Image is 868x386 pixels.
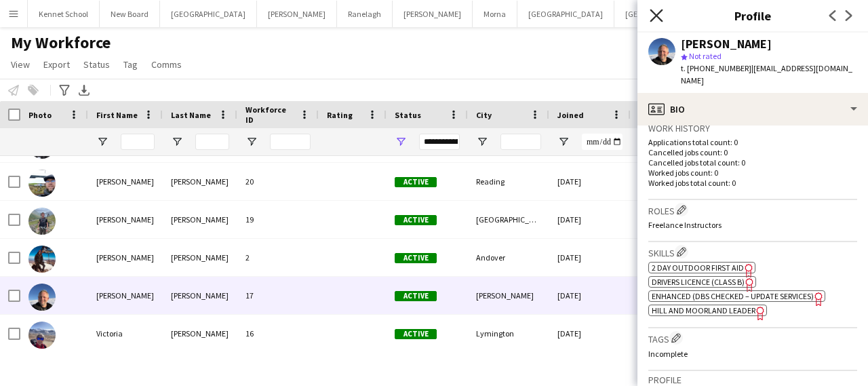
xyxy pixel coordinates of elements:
span: Status [395,110,421,120]
h3: Profile [648,374,857,386]
span: Not rated [689,51,722,61]
app-action-btn: Advanced filters [56,82,73,98]
div: [PERSON_NAME] [88,277,163,314]
span: Active [395,329,437,339]
p: Cancelled jobs count: 0 [648,147,857,157]
div: 16 [237,315,319,352]
input: First Name Filter Input [121,134,155,150]
span: Enhanced (DBS Checked – Update Services) [652,291,814,301]
div: [DATE] [549,277,631,314]
div: 17 [237,277,319,314]
span: Drivers Licence (Class B) [652,277,745,287]
input: Last Name Filter Input [195,134,229,150]
span: Tag [123,58,138,71]
a: View [5,56,35,73]
span: My Workforce [11,33,111,53]
div: [PERSON_NAME] [88,201,163,238]
h3: Tags [648,331,857,345]
span: Joined [557,110,584,120]
div: [PERSON_NAME] [163,201,237,238]
p: Worked jobs total count: 0 [648,178,857,188]
span: City [476,110,492,120]
div: [DATE] [549,163,631,200]
div: Bio [637,93,868,126]
div: [DATE] [549,239,631,276]
div: [PERSON_NAME] [88,163,163,200]
div: [PERSON_NAME] [468,277,549,314]
h3: Skills [648,245,857,259]
p: Cancelled jobs total count: 0 [648,157,857,168]
a: Status [78,56,115,73]
div: 20 [237,163,319,200]
span: Status [83,58,110,71]
button: Open Filter Menu [171,136,183,148]
button: Open Filter Menu [557,136,570,148]
p: Applications total count: 0 [648,137,857,147]
span: Export [43,58,70,71]
p: Worked jobs count: 0 [648,168,857,178]
div: [GEOGRAPHIC_DATA] [468,201,549,238]
div: Lymington [468,315,549,352]
div: [PERSON_NAME] [163,163,237,200]
span: Active [395,253,437,263]
h3: Roles [648,203,857,217]
div: [PERSON_NAME] [163,239,237,276]
img: Simon Blackbourn [28,284,56,311]
span: Comms [151,58,182,71]
h3: Profile [637,7,868,24]
img: Richard Duckett [28,170,56,197]
span: Photo [28,110,52,120]
a: Export [38,56,75,73]
button: Open Filter Menu [96,136,108,148]
button: Open Filter Menu [476,136,488,148]
input: Joined Filter Input [582,134,623,150]
span: Freelance Instructors [648,220,722,230]
div: [PERSON_NAME] [88,239,163,276]
button: [GEOGRAPHIC_DATA] [517,1,614,27]
span: | [EMAIL_ADDRESS][DOMAIN_NAME] [681,63,852,85]
h3: Work history [648,122,857,134]
span: Active [395,215,437,225]
button: [GEOGRAPHIC_DATA] [614,1,711,27]
span: Last Name [171,110,211,120]
button: Kennet School [28,1,100,27]
button: Open Filter Menu [395,136,407,148]
div: Andover [468,239,549,276]
a: Tag [118,56,143,73]
div: [PERSON_NAME] [163,315,237,352]
img: Victoria Smalley [28,322,56,349]
div: Victoria [88,315,163,352]
input: Workforce ID Filter Input [270,134,311,150]
div: 2 [237,239,319,276]
span: Hill and Moorland Leader [652,305,755,315]
div: [PERSON_NAME] [681,38,772,50]
button: [PERSON_NAME] [257,1,337,27]
p: Incomplete [648,349,857,359]
button: Morna [473,1,517,27]
div: [DATE] [549,315,631,352]
span: View [11,58,30,71]
span: Workforce ID [245,104,294,125]
button: Ranelagh [337,1,393,27]
span: Active [395,177,437,187]
span: Active [395,291,437,301]
img: Ryan Niezgoda [28,208,56,235]
input: City Filter Input [500,134,541,150]
div: [DATE] [549,201,631,238]
button: [PERSON_NAME] [393,1,473,27]
span: First Name [96,110,138,120]
button: [GEOGRAPHIC_DATA] [160,1,257,27]
button: New Board [100,1,160,27]
div: 19 [237,201,319,238]
span: Rating [327,110,353,120]
div: [PERSON_NAME] [163,277,237,314]
div: Reading [468,163,549,200]
div: 10 days [631,239,712,276]
app-action-btn: Export XLSX [76,82,92,98]
span: t. [PHONE_NUMBER] [681,63,751,73]
button: Open Filter Menu [245,136,258,148]
a: Comms [146,56,187,73]
img: Sam Martin [28,246,56,273]
span: 2 Day Outdoor First Aid [652,263,744,273]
